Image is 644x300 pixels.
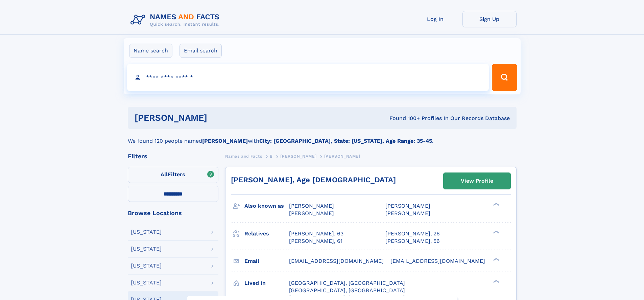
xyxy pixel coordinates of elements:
[289,287,405,294] span: [GEOGRAPHIC_DATA], [GEOGRAPHIC_DATA]
[492,257,500,261] div: ❯
[180,44,222,58] label: Email search
[385,230,440,237] a: [PERSON_NAME], 26
[202,138,248,144] b: [PERSON_NAME]
[289,237,342,245] a: [PERSON_NAME], 61
[492,64,517,91] button: Search Button
[298,115,510,122] div: Found 100+ Profiles In Our Records Database
[259,138,432,144] b: City: [GEOGRAPHIC_DATA], State: [US_STATE], Age Range: 35-45
[289,280,405,286] span: [GEOGRAPHIC_DATA], [GEOGRAPHIC_DATA]
[128,167,218,183] label: Filters
[385,210,430,216] span: [PERSON_NAME]
[244,277,289,289] h3: Lived in
[462,11,517,27] a: Sign Up
[244,200,289,212] h3: Also known as
[492,279,500,283] div: ❯
[129,44,172,58] label: Name search
[131,263,162,269] div: [US_STATE]
[244,228,289,239] h3: Relatives
[492,230,500,234] div: ❯
[289,258,384,264] span: [EMAIL_ADDRESS][DOMAIN_NAME]
[280,154,316,159] span: [PERSON_NAME]
[231,176,396,184] a: [PERSON_NAME], Age [DEMOGRAPHIC_DATA]
[128,11,225,29] img: Logo Names and Facts
[444,173,510,189] a: View Profile
[135,114,299,122] h1: [PERSON_NAME]
[280,152,316,160] a: [PERSON_NAME]
[127,64,489,91] input: search input
[324,154,360,159] span: [PERSON_NAME]
[128,129,517,145] div: We found 120 people named with .
[289,203,334,209] span: [PERSON_NAME]
[289,210,334,216] span: [PERSON_NAME]
[161,171,168,178] span: All
[385,203,430,209] span: [PERSON_NAME]
[131,246,162,252] div: [US_STATE]
[408,11,462,27] a: Log In
[270,152,273,160] a: B
[131,229,162,235] div: [US_STATE]
[128,153,218,159] div: Filters
[244,255,289,267] h3: Email
[390,258,485,264] span: [EMAIL_ADDRESS][DOMAIN_NAME]
[385,237,440,245] a: [PERSON_NAME], 56
[492,202,500,207] div: ❯
[461,173,493,189] div: View Profile
[131,280,162,285] div: [US_STATE]
[225,152,262,160] a: Names and Facts
[270,154,273,159] span: B
[289,230,343,237] a: [PERSON_NAME], 63
[128,210,218,216] div: Browse Locations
